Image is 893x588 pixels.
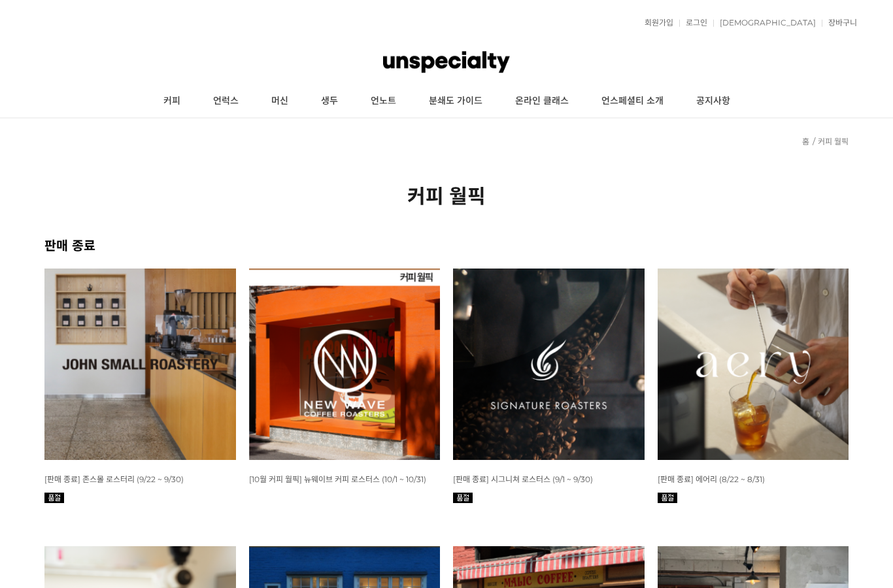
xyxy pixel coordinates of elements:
[413,85,499,118] a: 분쇄도 가이드
[453,269,645,460] img: [판매 종료] 시그니쳐 로스터스 (9/1 ~ 9/30)
[499,85,585,118] a: 온라인 클래스
[638,19,673,27] a: 회원가입
[354,85,413,118] a: 언노트
[818,137,849,146] a: 커피 월픽
[680,85,747,118] a: 공지사항
[147,85,197,118] a: 커피
[44,493,64,503] img: 품절
[585,85,680,118] a: 언스페셜티 소개
[658,474,765,484] a: [판매 종료] 에어리 (8/22 ~ 8/31)
[44,235,849,254] h2: 판매 종료
[44,269,236,460] img: [판매 종료] 존스몰 로스터리 (9/22 ~ 9/30)
[305,85,354,118] a: 생두
[44,474,184,484] a: [판매 종료] 존스몰 로스터리 (9/22 ~ 9/30)
[658,493,677,503] img: 품절
[249,474,426,484] span: [10월 커피 월픽] 뉴웨이브 커피 로스터스 (10/1 ~ 10/31)
[197,85,255,118] a: 언럭스
[802,137,809,146] a: 홈
[453,493,473,503] img: 품절
[44,474,184,484] span: [판매 종료] 존스몰 로스터리 (9/22 ~ 9/30)
[713,19,816,27] a: [DEMOGRAPHIC_DATA]
[255,85,305,118] a: 머신
[658,474,765,484] span: [판매 종료] 에어리 (8/22 ~ 8/31)
[453,474,593,484] a: [판매 종료] 시그니쳐 로스터스 (9/1 ~ 9/30)
[822,19,857,27] a: 장바구니
[679,19,707,27] a: 로그인
[44,180,849,209] h2: 커피 월픽
[249,474,426,484] a: [10월 커피 월픽] 뉴웨이브 커피 로스터스 (10/1 ~ 10/31)
[658,269,849,460] img: 8월 커피 스몰 월픽 에어리
[453,474,593,484] span: [판매 종료] 시그니쳐 로스터스 (9/1 ~ 9/30)
[249,269,441,460] img: [10월 커피 월픽] 뉴웨이브 커피 로스터스 (10/1 ~ 10/31)
[383,42,510,82] img: 언스페셜티 몰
